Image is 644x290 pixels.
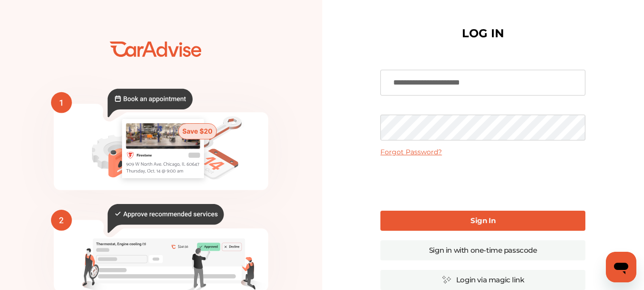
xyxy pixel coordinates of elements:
a: Sign in with one-time passcode [380,240,585,260]
b: Sign In [470,216,495,225]
iframe: reCAPTCHA [410,164,555,201]
iframe: Botón para iniciar la ventana de mensajería [606,252,636,282]
a: Login via magic link [380,270,585,290]
a: Forgot Password? [380,148,442,156]
img: magic_icon.32c66aac.svg [442,275,451,284]
a: Sign In [380,211,585,231]
h1: LOG IN [462,29,504,38]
